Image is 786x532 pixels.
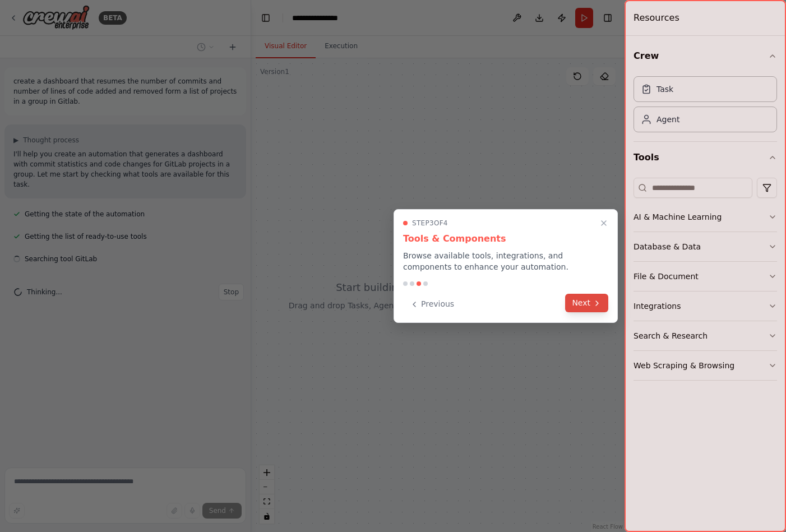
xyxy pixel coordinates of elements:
button: Hide left sidebar [258,10,274,26]
button: Previous [403,295,461,313]
button: Next [565,294,608,312]
span: Step 3 of 4 [412,219,448,228]
h3: Tools & Components [403,232,608,246]
button: Close walkthrough [597,216,611,230]
p: Browse available tools, integrations, and components to enhance your automation. [403,250,608,272]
